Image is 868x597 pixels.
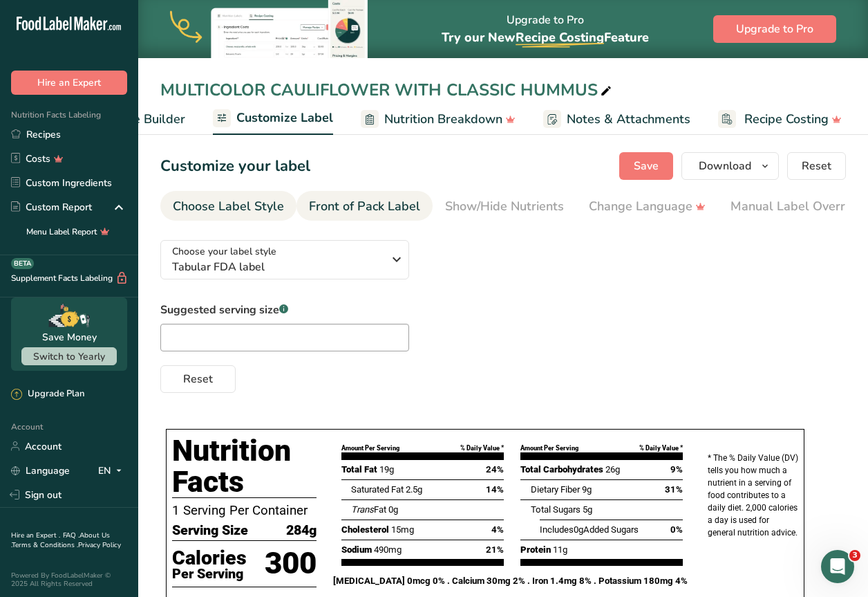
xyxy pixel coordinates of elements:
button: Reset [160,365,236,393]
a: Customize Label [213,102,333,136]
span: Total Fat [341,464,377,475]
div: Change Language [589,197,706,216]
span: 24% [486,463,504,477]
span: 2.5g [406,484,422,495]
div: Amount Per Serving [520,443,578,453]
span: Customize Label [236,109,333,127]
span: Sodium [341,544,372,555]
span: 0% [670,523,683,537]
p: Per Serving [172,569,247,580]
span: Protein [520,544,551,555]
span: Reset [183,371,213,387]
span: 31% [665,483,683,497]
a: Hire an Expert . [11,531,60,540]
a: Recipe Costing [718,104,842,135]
div: Upgrade Plan [11,387,84,401]
span: Total Sugars [531,504,581,515]
a: FAQ . [63,531,79,540]
div: Choose Label Style [173,197,284,216]
span: 4% [491,523,504,537]
div: Front of Pack Label [309,197,420,216]
span: 0g [388,504,398,515]
span: Fat [351,504,386,515]
div: % Daily Value * [460,443,504,453]
span: Recipe Costing [516,29,604,46]
p: 1 Serving Per Container [172,501,317,520]
i: Trans [351,504,374,515]
span: Saturated Fat [351,484,404,495]
a: Nutrition Breakdown [361,104,516,135]
span: Nutrition Breakdown [384,110,502,129]
a: Language [11,459,70,483]
span: Upgrade to Pro [736,21,813,37]
label: Suggested serving size [160,302,409,318]
span: Total Carbohydrates [520,464,603,475]
span: 9% [670,463,683,477]
button: Save [619,152,673,180]
span: Reset [802,158,831,174]
span: Choose your label style [172,244,276,259]
span: Cholesterol [341,524,389,535]
h1: Customize your label [160,155,310,178]
div: EN [98,462,127,479]
span: 14% [486,483,504,497]
div: Show/Hide Nutrients [445,197,564,216]
span: Serving Size [172,520,248,541]
span: Recipe Builder [102,110,185,129]
iframe: Intercom live chat [821,550,854,583]
span: Tabular FDA label [172,259,383,275]
span: Download [699,158,751,174]
span: 26g [605,464,620,475]
span: Switch to Yearly [33,350,105,363]
div: Powered By FoodLabelMaker © 2025 All Rights Reserved [11,571,127,588]
a: Notes & Attachments [543,104,690,135]
span: 11g [553,544,567,555]
p: Calories [172,548,247,569]
span: 21% [486,543,504,557]
p: * The % Daily Value (DV) tells you how much a nutrient in a serving of food contributes to a dail... [708,452,798,540]
div: Amount Per Serving [341,443,399,453]
span: 9g [582,484,592,495]
div: Save Money [42,330,97,345]
span: 490mg [374,544,402,555]
button: Hire an Expert [11,71,127,95]
span: 0g [574,524,583,535]
span: Notes & Attachments [567,110,690,129]
button: Download [681,152,779,180]
div: MULTICOLOR CAULIFLOWER WITH CLASSIC HUMMUS [160,77,614,102]
span: 19g [379,464,394,475]
div: Custom Report [11,200,92,214]
span: 3 [849,550,860,561]
div: % Daily Value * [639,443,683,453]
span: Try our New Feature [442,29,649,46]
span: 5g [583,504,592,515]
button: Reset [787,152,846,180]
a: Privacy Policy [78,540,121,550]
button: Upgrade to Pro [713,15,836,43]
div: Upgrade to Pro [442,1,649,58]
span: Includes Added Sugars [540,524,639,535]
a: About Us . [11,531,110,550]
span: Recipe Costing [744,110,829,129]
span: 284g [286,520,317,541]
span: 15mg [391,524,414,535]
button: Choose your label style Tabular FDA label [160,240,409,279]
span: Dietary Fiber [531,484,580,495]
a: Terms & Conditions . [12,540,78,550]
div: BETA [11,258,34,269]
p: [MEDICAL_DATA] 0mcg 0% . Calcium 30mg 2% . Iron 1.4mg 8% . Potassium 180mg 4% [333,574,691,588]
button: Switch to Yearly [21,347,117,365]
span: Save [634,158,659,174]
h1: Nutrition Facts [172,435,317,498]
p: 300 [265,541,317,587]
